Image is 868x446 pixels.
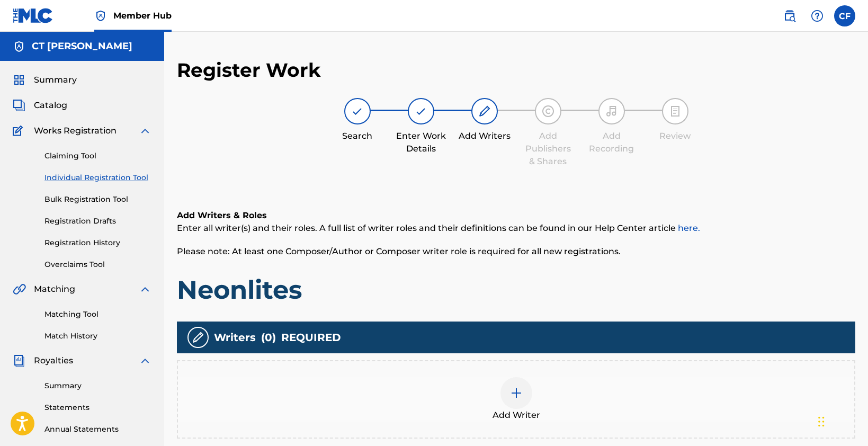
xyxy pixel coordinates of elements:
[44,237,151,248] a: Registration History
[585,130,638,155] div: Add Recording
[44,424,151,435] a: Annual Statements
[13,8,53,23] img: MLC Logo
[522,130,575,168] div: Add Publishers & Shares
[493,409,540,422] span: Add Writer
[783,10,796,22] img: search
[281,329,341,345] span: REQUIRED
[113,10,172,22] span: Member Hub
[44,402,151,413] a: Statements
[94,10,107,22] img: Top Rightsholder
[13,74,25,86] img: Summary
[177,209,855,222] h6: Add Writers & Roles
[261,329,276,345] span: ( 0 )
[34,99,67,112] span: Catalog
[177,246,621,256] span: Please note: At least one Composer/Author or Composer writer role is required for all new registr...
[669,105,682,118] img: step indicator icon for Review
[44,259,151,270] a: Overclaims Tool
[678,223,700,233] a: here.
[542,105,554,118] img: step indicator icon for Add Publishers & Shares
[415,105,427,118] img: step indicator icon for Enter Work Details
[838,288,868,373] iframe: Resource Center
[44,172,151,183] a: Individual Registration Tool
[351,105,364,118] img: step indicator icon for Search
[458,130,511,142] div: Add Writers
[13,354,25,367] img: Royalties
[44,150,151,162] a: Claiming Tool
[44,380,151,391] a: Summary
[331,130,384,142] div: Search
[139,124,151,137] img: expand
[34,74,77,86] span: Summary
[811,10,824,22] img: help
[13,74,77,86] a: SummarySummary
[834,5,855,26] div: User Menu
[44,309,151,320] a: Matching Tool
[818,406,825,438] div: Drag
[13,40,25,53] img: Accounts
[44,194,151,205] a: Bulk Registration Tool
[34,283,75,296] span: Matching
[779,5,800,26] a: Public Search
[510,387,523,399] img: add
[177,274,855,306] h1: Neonlites
[13,124,26,137] img: Works Registration
[177,223,700,233] span: Enter all writer(s) and their roles. A full list of writer roles and their definitions can be fou...
[13,99,67,112] a: CatalogCatalog
[44,331,151,342] a: Match History
[13,99,25,112] img: Catalog
[807,5,828,26] div: Help
[815,395,868,446] iframe: Chat Widget
[13,283,26,296] img: Matching
[395,130,448,155] div: Enter Work Details
[192,331,204,344] img: writers
[214,329,256,345] span: Writers
[34,124,117,137] span: Works Registration
[139,354,151,367] img: expand
[34,354,73,367] span: Royalties
[177,58,321,82] h2: Register Work
[649,130,702,142] div: Review
[32,40,132,52] h5: CT Frimpong
[44,216,151,227] a: Registration Drafts
[478,105,491,118] img: step indicator icon for Add Writers
[139,283,151,296] img: expand
[605,105,618,118] img: step indicator icon for Add Recording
